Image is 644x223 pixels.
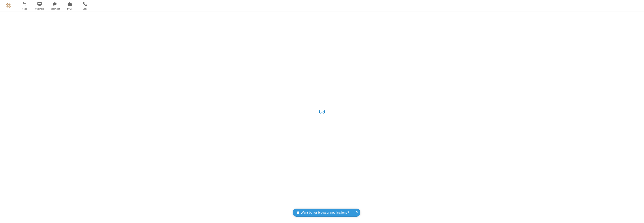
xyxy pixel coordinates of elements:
[17,7,31,10] span: Meet
[635,213,641,220] iframe: Chat
[78,7,92,10] span: Calls
[63,7,77,10] span: Drive
[6,3,11,8] img: QA Selenium DO NOT DELETE OR CHANGE
[48,7,62,10] span: Team Chat
[301,210,349,215] span: Want better browser notifications?
[33,7,47,10] span: Webinars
